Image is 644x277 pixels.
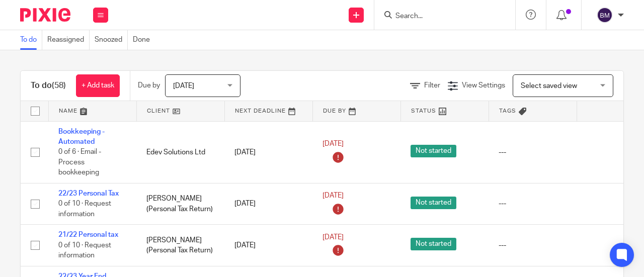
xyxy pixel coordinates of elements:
[323,141,344,148] span: [DATE]
[76,74,120,97] a: + Add task
[323,193,344,200] span: [DATE]
[95,30,128,50] a: Snoozed
[411,197,456,209] span: Not started
[323,234,344,241] span: [DATE]
[20,30,42,50] a: To do
[58,148,101,176] span: 0 of 6 · Email - Process bookkeeping
[224,225,312,266] td: [DATE]
[136,225,224,266] td: [PERSON_NAME] (Personal Tax Return)
[521,82,577,89] span: Select saved view
[597,7,613,23] img: svg%3E
[173,82,194,89] span: [DATE]
[499,108,516,114] span: Tags
[136,121,224,183] td: Edev Solutions Ltd
[58,200,111,218] span: 0 of 10 · Request information
[58,128,105,145] a: Bookkeeping - Automated
[52,81,66,89] span: (58)
[58,231,118,238] a: 21/22 Personal tax
[499,240,567,250] div: ---
[499,199,567,209] div: ---
[424,82,440,89] span: Filter
[499,147,567,157] div: ---
[31,80,66,91] h1: To do
[58,242,111,259] span: 0 of 10 · Request information
[133,30,155,50] a: Done
[20,8,70,22] img: Pixie
[462,82,505,89] span: View Settings
[138,80,160,90] p: Due by
[136,183,224,224] td: [PERSON_NAME] (Personal Tax Return)
[224,183,312,224] td: [DATE]
[411,145,456,157] span: Not started
[224,121,312,183] td: [DATE]
[47,30,90,50] a: Reassigned
[58,190,119,197] a: 22/23 Personal Tax
[394,12,485,21] input: Search
[411,238,456,250] span: Not started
